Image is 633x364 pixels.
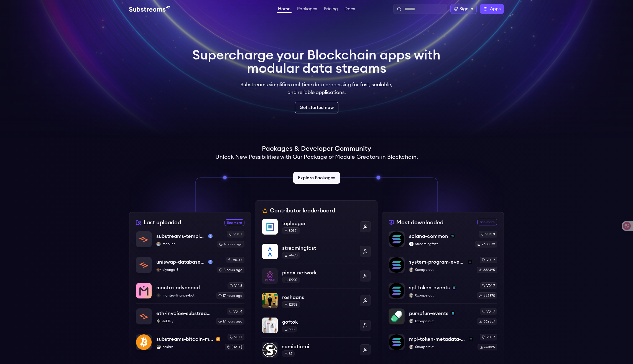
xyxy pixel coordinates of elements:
[477,219,497,225] a: See more most downloaded packages
[409,345,473,349] p: 0xpapercut
[136,303,244,329] a: eth-invoice-substreamseth-invoice-substreamsJoE11-yJoE11-yv0.1.417 hours ago
[228,282,244,289] div: v1.1.8
[156,345,161,349] img: noslav
[262,144,371,153] h1: Packages & Developer Community
[136,334,152,350] img: substreams-bitcoin-main
[156,242,161,246] img: maoueh
[409,258,466,266] p: system-program-events
[262,318,278,333] img: goftok
[262,342,278,358] img: semiotic-ai
[477,318,497,325] div: 662357
[227,308,244,315] div: v0.1.4
[451,311,455,316] img: solana
[323,7,339,12] a: Pricing
[409,267,472,272] p: 0xpapercut
[136,232,152,247] img: substreams-template
[480,282,497,289] div: v0.1.7
[136,309,152,324] img: eth-invoice-substreams
[282,293,355,301] p: roshaans
[282,252,300,259] div: 74673
[409,293,414,298] img: 0xpapercut
[282,318,355,326] p: goftok
[296,7,318,12] a: Packages
[156,345,220,349] p: noslav
[262,219,278,235] img: topledger
[224,219,244,226] a: See more recently uploaded packages
[389,334,404,350] img: mpl-token-metadata-events
[225,344,244,350] div: [DATE]
[409,232,448,240] p: solana-common
[389,232,404,247] img: solana-common
[409,319,473,323] p: 0xpapercut
[389,257,404,273] img: system-program-events
[156,319,212,323] p: JoE11-y
[475,241,497,248] div: 2608079
[480,334,497,340] div: v0.1.7
[262,244,278,259] img: streamingfast
[409,242,414,246] img: streamingfast
[136,252,244,278] a: uniswap-database-changes-mainnetuniswap-database-changes-mainnetmainnetciyengar3ciyengar3v0.0.78 ...
[389,231,497,252] a: solana-commonsolana-commonsolanastreamingfaststreamingfastv0.3.32608079
[480,308,497,315] div: v0.1.7
[480,257,497,263] div: v0.1.7
[282,269,355,277] p: pinax-network
[477,267,497,273] div: 662495
[216,337,220,341] img: btc-mainnet
[156,293,212,298] p: mantra-finance-bot
[282,227,300,234] div: 80321
[282,244,355,252] p: streamingfast
[262,268,278,284] img: pinax-network
[389,278,497,303] a: spl-token-eventsspl-token-eventssolana0xpapercut0xpapercutv0.1.7662370
[216,292,244,299] div: 17 hours ago
[136,283,152,298] img: mantra-advanced
[343,7,356,12] a: Docs
[156,293,161,298] img: mantra-finance-bot
[277,7,292,13] a: Home
[215,153,418,161] h2: Unlock New Possibilities with Our Package of Module Creators in Blockchain.
[237,81,396,96] p: Substreams simplifies real-time data processing for fast, scalable, and reliable applications.
[450,234,455,238] img: solana
[282,277,300,283] div: 19902
[477,292,497,299] div: 662370
[409,335,466,343] p: mpl-token-metadata-events
[468,260,472,264] img: solana
[389,309,404,324] img: pumpfun-events
[208,260,213,264] img: mainnet
[389,303,497,329] a: pumpfun-eventspumpfun-eventssolana0xpapercut0xpapercutv0.1.7662357
[452,285,456,290] img: solana
[217,267,244,273] div: 8 hours ago
[156,335,214,343] p: substreams-bitcoin-main
[262,313,371,337] a: goftokgoftok583
[262,219,371,239] a: topledgertopledger80321
[282,326,297,332] div: 583
[389,329,497,350] a: mpl-token-metadata-eventsmpl-token-metadata-eventssolana0xpapercut0xpapercutv0.1.7661825
[156,319,161,323] img: JoE11-y
[295,102,338,113] a: Get started now
[156,267,213,272] p: ciyengar3
[282,350,295,357] div: 87
[228,334,244,340] div: v0.1.1
[389,283,404,298] img: spl-token-events
[409,319,414,323] img: 0xpapercut
[192,49,441,75] h1: Supercharge your Blockchain apps with modular data streams
[262,239,371,264] a: streamingfaststreamingfast74673
[460,6,473,12] div: Sign in
[156,258,206,266] p: uniswap-database-changes-mainnet
[136,329,244,350] a: substreams-bitcoin-mainsubstreams-bitcoin-mainbtc-mainnetnoslavnoslavv0.1.1[DATE]
[409,345,414,349] img: 0xpapercut
[409,310,448,317] p: pumpfun-events
[479,231,497,238] div: v0.3.3
[136,278,244,303] a: mantra-advancedmantra-advancedmantra-finance-botmantra-finance-botv1.1.817 hours ago
[469,337,473,341] img: solana
[409,242,471,246] p: streamingfast
[156,284,200,292] p: mantra-advanced
[450,4,477,14] a: Sign in
[262,337,371,362] a: semiotic-aisemiotic-ai87
[282,343,355,350] p: semiotic-ai
[217,241,244,248] div: 4 hours ago
[293,172,340,184] a: Explore Packages
[226,257,244,263] div: v0.0.7
[282,301,300,308] div: 12938
[156,267,161,272] img: ciyengar3
[129,6,170,12] img: Substream's logo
